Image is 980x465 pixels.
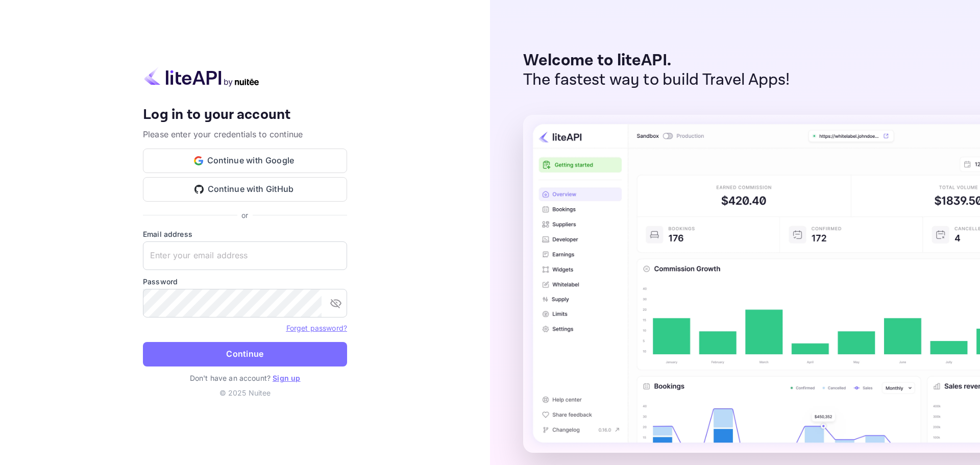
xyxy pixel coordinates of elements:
h4: Log in to your account [143,106,347,124]
p: Welcome to liteAPI. [523,51,790,70]
p: The fastest way to build Travel Apps! [523,70,790,90]
button: Continue with Google [143,149,347,173]
input: Enter your email address [143,241,347,270]
p: © 2025 Nuitee [143,387,347,398]
a: Forget password? [286,324,347,332]
a: Forget password? [286,323,347,333]
p: Don't have an account? [143,373,347,383]
p: Please enter your credentials to continue [143,128,347,140]
button: Continue with GitHub [143,177,347,202]
button: toggle password visibility [326,293,346,313]
label: Password [143,276,347,287]
label: Email address [143,229,347,239]
p: or [241,210,248,221]
img: liteapi [143,67,260,87]
a: Sign up [273,374,300,382]
button: Continue [143,342,347,366]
